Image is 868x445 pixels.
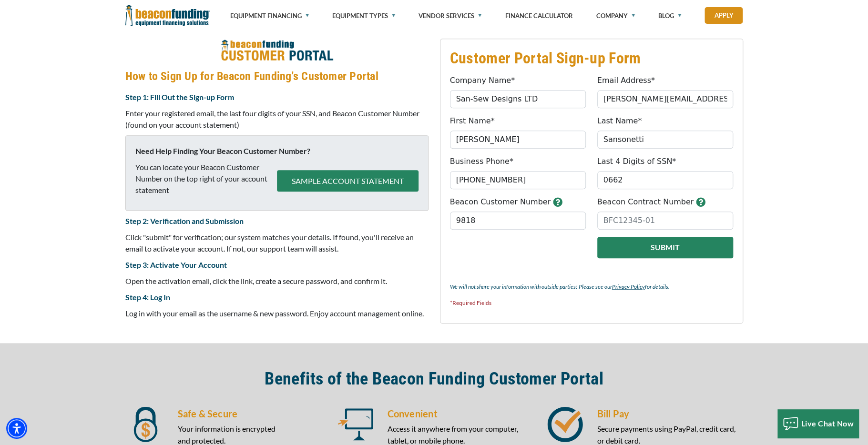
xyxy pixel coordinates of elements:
[597,171,733,189] input: 1234
[135,146,310,155] strong: Need Help Finding Your Beacon Customer Number?
[777,409,859,438] button: Live Chat Now
[221,39,333,63] img: How to Sign Up for Beacon Funding's Customer Portal
[125,275,429,287] p: Open the activation email, click the link, create a secure password, and confirm it.
[125,108,429,131] p: Enter your registered email, the last four digits of your SSN, and Beacon Customer Number (found ...
[125,368,743,390] h2: Benefits of the Beacon Funding Customer Portal
[450,212,586,230] input: 123456
[801,419,854,428] span: Live Chat Now
[450,131,586,149] input: John
[450,171,586,189] input: (555) 555-5555
[597,90,733,108] input: jdoe@gmail.com
[597,196,694,208] label: Beacon Contract Number
[597,212,733,230] input: BFC12345-01
[125,232,429,254] p: Click "submit" for verification; our system matches your details. If found, you'll receive an ema...
[553,196,562,208] button: button
[125,68,429,84] h4: How to Sign Up for Beacon Funding's Customer Portal
[178,406,324,421] h5: Safe & Secure
[597,237,733,258] button: Submit
[597,406,743,421] h5: Bill Pay
[597,156,676,167] label: Last 4 Digits of SSN*
[450,156,513,167] label: Business Phone*
[125,293,170,302] strong: Step 4: Log In
[450,115,495,127] label: First Name*
[135,162,277,196] p: You can locate your Beacon Customer Number on the top right of your account statement
[597,131,733,149] input: Doe
[388,406,533,421] h5: Convenient
[597,115,642,127] label: Last Name*
[696,196,705,208] button: button
[125,308,429,319] p: Log in with your email as the username & new password. Enjoy account management online.
[450,297,733,309] p: *Required Fields
[450,90,586,108] input: Beacon Funding
[178,424,276,445] span: Your information is encrypted and protected.
[597,75,655,86] label: Email Address*
[450,237,566,266] iframe: reCAPTCHA
[450,196,551,208] label: Beacon Customer Number
[450,281,733,293] p: We will not share your information with outside parties! Please see our for details.
[705,7,743,24] a: Apply
[277,170,419,192] button: SAMPLE ACCOUNT STATEMENT
[6,418,27,439] div: Accessibility Menu
[388,424,518,445] span: Access it anywhere from your computer, tablet, or mobile phone.
[125,216,244,225] strong: Step 2: Verification and Submission
[597,424,735,445] span: Secure payments using PayPal, credit card, or debit card.
[612,283,645,290] a: Privacy Policy
[125,260,227,269] strong: Step 3: Activate Your Account
[450,75,515,86] label: Company Name*
[125,92,234,101] strong: Step 1: Fill Out the Sign-up Form
[450,49,733,68] h3: Customer Portal Sign-up Form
